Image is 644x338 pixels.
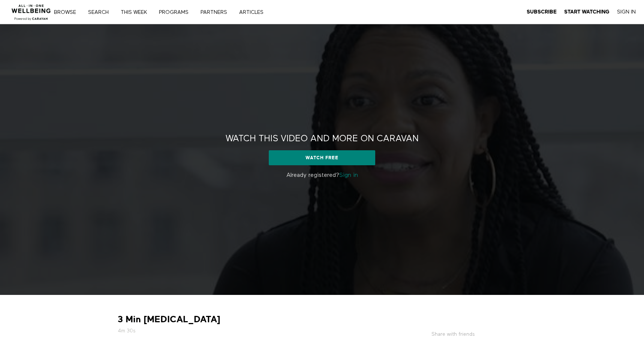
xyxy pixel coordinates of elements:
a: Search [85,10,117,15]
a: Browse [51,10,84,15]
p: Already registered? [211,171,433,180]
a: Sign In [617,9,636,15]
a: ARTICLES [237,10,271,15]
a: Watch free [269,150,375,165]
strong: Subscribe [527,9,557,15]
a: Subscribe [527,9,557,15]
strong: Start Watching [564,9,610,15]
h2: Watch this video and more on CARAVAN [226,133,419,145]
nav: Primary [59,8,279,16]
a: THIS WEEK [118,10,155,15]
strong: 3 Min [MEDICAL_DATA] [118,314,220,325]
a: PARTNERS [198,10,235,15]
a: Start Watching [564,9,610,15]
a: Sign in [339,172,358,178]
h5: 4m 30s [118,327,369,335]
a: PROGRAMS [156,10,196,15]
